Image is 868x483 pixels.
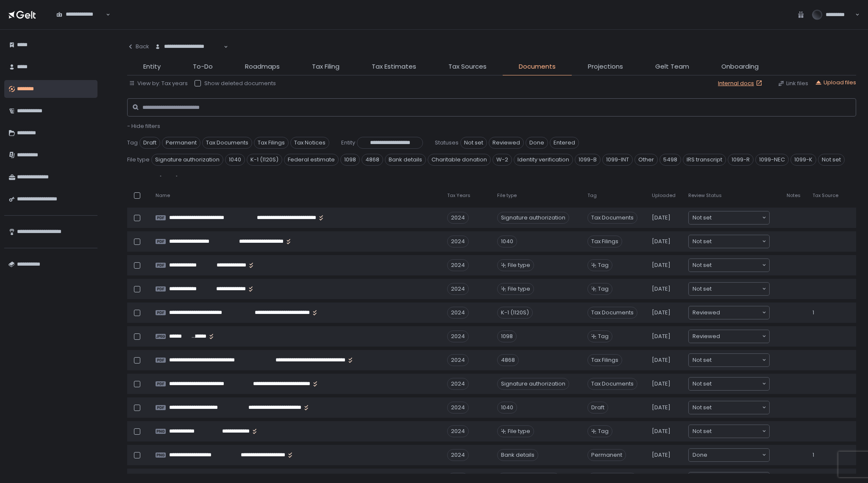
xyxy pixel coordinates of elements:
[127,122,160,130] span: - Hide filters
[447,283,469,295] div: 2024
[728,154,754,166] span: 1099-R
[634,154,658,166] span: Other
[284,154,339,166] span: Federal estimate
[514,154,573,166] span: Identity verification
[659,154,681,166] span: 5498
[689,306,769,319] div: Search for option
[447,378,469,390] div: 2024
[712,261,761,269] input: Search for option
[447,402,469,414] div: 2024
[598,261,609,269] span: Tag
[151,154,223,166] span: Signature authorization
[712,237,761,246] input: Search for option
[497,212,569,224] div: Signature authorization
[693,427,712,436] span: Not set
[550,137,579,149] span: Entered
[693,214,712,222] span: Not set
[492,154,512,166] span: W-2
[598,333,609,340] span: Tag
[689,235,769,248] div: Search for option
[575,154,601,166] span: 1099-B
[155,50,223,59] input: Search for option
[778,80,808,87] div: Link files
[712,214,761,222] input: Search for option
[693,380,712,388] span: Not set
[129,80,188,87] div: View by: Tax years
[598,285,609,293] span: Tag
[51,6,110,24] div: Search for option
[688,192,722,199] span: Review Status
[689,425,769,438] div: Search for option
[689,330,769,343] div: Search for option
[587,378,637,390] span: Tax Documents
[652,238,670,245] span: [DATE]
[127,156,150,164] span: File type
[497,402,517,414] div: 1040
[143,62,161,72] span: Entity
[497,378,569,390] div: Signature authorization
[689,449,769,461] div: Search for option
[693,403,712,412] span: Not set
[720,308,761,317] input: Search for option
[812,309,814,316] span: 1
[587,307,637,319] span: Tax Documents
[447,236,469,247] div: 2024
[447,212,469,224] div: 2024
[652,356,670,364] span: [DATE]
[655,62,689,72] span: Gelt Team
[693,261,712,269] span: Not set
[683,154,726,166] span: IRS transcript
[202,137,252,149] span: Tax Documents
[312,62,339,72] span: Tax Filing
[245,62,280,72] span: Roadmaps
[652,261,670,269] span: [DATE]
[372,62,416,72] span: Tax Estimates
[787,192,801,199] span: Notes
[720,332,761,341] input: Search for option
[127,139,138,147] span: Tag
[497,307,533,319] div: K-1 (1120S)
[460,137,487,149] span: Not set
[448,62,487,72] span: Tax Sources
[693,451,707,459] span: Done
[689,283,769,295] div: Search for option
[652,380,670,388] span: [DATE]
[526,137,548,149] span: Done
[254,137,289,149] span: Tax Filings
[652,285,670,293] span: [DATE]
[587,354,622,366] span: Tax Filings
[290,137,329,149] span: Tax Notices
[718,80,764,87] a: Internal docs
[447,330,469,342] div: 2024
[689,378,769,390] div: Search for option
[712,427,761,436] input: Search for option
[428,154,491,166] span: Charitable donation
[652,451,670,459] span: [DATE]
[362,154,383,166] span: 4868
[812,192,838,199] span: Tax Source
[815,79,856,86] div: Upload files
[587,402,608,414] span: Draft
[693,285,712,293] span: Not set
[497,192,517,199] span: File type
[790,154,816,166] span: 1099-K
[693,356,712,364] span: Not set
[652,333,670,340] span: [DATE]
[693,237,712,246] span: Not set
[689,259,769,272] div: Search for option
[652,309,670,316] span: [DATE]
[693,332,720,341] span: Reviewed
[447,307,469,319] div: 2024
[497,449,538,461] div: Bank details
[156,192,170,199] span: Name
[598,427,609,435] span: Tag
[693,308,720,317] span: Reviewed
[435,139,459,147] span: Statuses
[139,137,160,149] span: Draft
[755,154,789,166] span: 1099-NEC
[162,137,200,149] span: Permanent
[652,214,670,222] span: [DATE]
[712,403,761,412] input: Search for option
[193,62,213,72] span: To-Do
[721,62,759,72] span: Onboarding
